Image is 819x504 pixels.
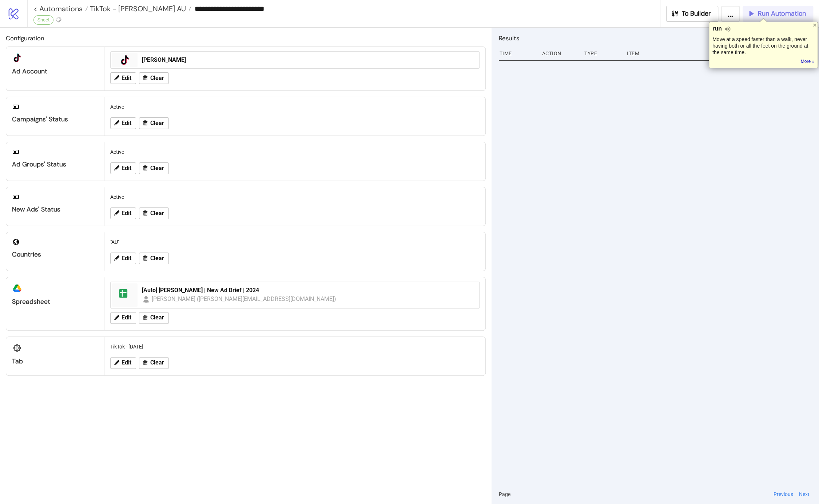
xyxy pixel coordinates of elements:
[12,298,98,306] div: Spreadsheet
[541,47,579,60] div: Action
[110,207,136,219] button: Edit
[771,490,795,498] button: Previous
[139,162,169,174] button: Clear
[142,56,475,64] div: [PERSON_NAME]
[150,165,164,172] span: Clear
[150,75,164,81] span: Clear
[499,490,510,498] span: Page
[682,9,711,18] span: To Builder
[150,314,164,321] span: Clear
[150,255,164,262] span: Clear
[139,117,169,129] button: Clear
[12,205,98,214] div: New Ads' Status
[122,255,131,262] span: Edit
[12,357,98,366] div: Tab
[107,190,482,204] div: Active
[122,359,131,366] span: Edit
[6,33,486,43] h2: Configuration
[142,286,475,294] div: [Auto] [PERSON_NAME] | New Ad Brief | 2024
[758,9,806,18] span: Run Automation
[499,47,536,60] div: Time
[107,235,482,249] div: "AU"
[139,357,169,369] button: Clear
[88,5,191,12] a: TikTok - [PERSON_NAME] AU
[107,145,482,159] div: Active
[139,253,169,264] button: Clear
[110,312,136,324] button: Edit
[743,6,813,22] button: Run Automation
[139,72,169,84] button: Clear
[499,33,813,43] h2: Results
[666,6,719,22] button: To Builder
[122,75,131,81] span: Edit
[150,359,164,366] span: Clear
[110,162,136,174] button: Edit
[110,72,136,84] button: Edit
[721,6,740,22] button: ...
[152,294,337,303] div: [PERSON_NAME] ([PERSON_NAME][EMAIL_ADDRESS][DOMAIN_NAME])
[122,210,131,217] span: Edit
[12,67,98,76] div: Ad Account
[797,490,812,498] button: Next
[122,314,131,321] span: Edit
[33,15,53,25] div: Sheet
[139,207,169,219] button: Clear
[12,115,98,124] div: Campaigns' Status
[139,312,169,324] button: Clear
[150,210,164,217] span: Clear
[122,165,131,172] span: Edit
[584,47,621,60] div: Type
[626,47,813,60] div: Item
[12,160,98,169] div: Ad Groups' Status
[12,250,98,259] div: Countries
[33,5,88,12] a: < Automations
[110,253,136,264] button: Edit
[107,340,482,354] div: TikTok - [DATE]
[110,357,136,369] button: Edit
[150,120,164,126] span: Clear
[122,120,131,126] span: Edit
[107,100,482,114] div: Active
[110,117,136,129] button: Edit
[88,4,186,13] span: TikTok - [PERSON_NAME] AU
